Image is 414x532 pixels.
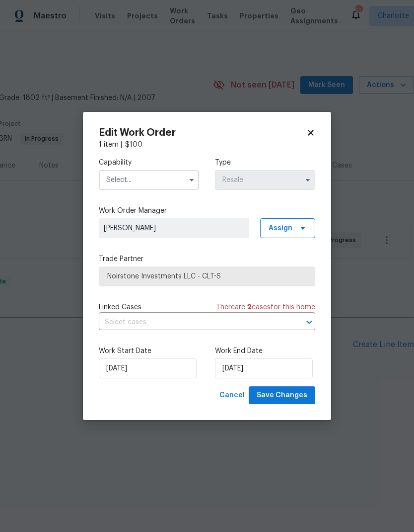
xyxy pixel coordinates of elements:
button: Open [302,315,316,329]
label: Trade Partner [99,254,315,264]
label: Work Order Manager [99,206,315,216]
input: M/D/YYYY [99,358,197,378]
label: Work End Date [215,346,315,356]
input: Select... [99,170,199,190]
button: Cancel [215,386,249,405]
span: [PERSON_NAME] [104,223,244,233]
label: Work Start Date [99,346,199,356]
button: Show options [186,174,198,186]
h2: Edit Work Order [99,128,306,138]
label: Capability [99,158,199,168]
span: 2 [247,304,252,311]
label: Type [215,158,315,168]
span: Cancel [219,389,245,402]
span: $ 100 [125,141,142,148]
input: M/D/YYYY [215,358,313,378]
span: There are case s for this home [216,302,315,312]
input: Select cases [99,315,287,330]
span: Linked Cases [99,302,141,312]
span: Assign [269,223,292,233]
span: Save Changes [257,389,307,402]
span: Noirstone Investments LLC - CLT-S [107,271,307,281]
div: 1 item | [99,140,315,150]
button: Save Changes [249,386,315,405]
input: Select... [215,170,315,190]
button: Show options [302,174,314,186]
